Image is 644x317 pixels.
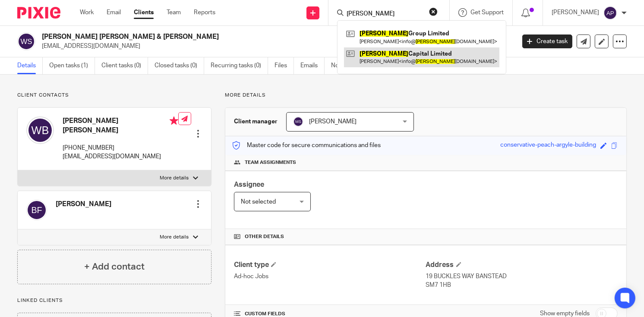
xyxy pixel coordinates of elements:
img: svg%3E [603,6,617,20]
img: svg%3E [293,116,303,127]
a: Closed tasks (0) [155,57,204,74]
img: Pixie [17,7,60,19]
p: Master code for secure communications and files [232,141,381,150]
h3: Client manager [234,117,278,126]
p: [PERSON_NAME] [552,8,599,17]
div: conservative-peach-argyle-building [500,141,596,151]
p: SM7 1HB [426,281,618,289]
a: Work [80,8,94,17]
span: Get Support [470,9,504,16]
p: [PHONE_NUMBER] [63,144,178,152]
h4: Address [426,261,618,270]
a: Email [107,8,121,17]
a: Clients [134,8,154,17]
h2: [PERSON_NAME] [PERSON_NAME] & [PERSON_NAME] [42,32,416,41]
span: Assignee [234,181,264,188]
h4: [PERSON_NAME] [56,200,111,209]
img: svg%3E [26,200,47,220]
p: More details [160,234,189,241]
a: Notes (1) [331,57,363,74]
h4: [PERSON_NAME] [PERSON_NAME] [63,116,178,135]
span: Team assignments [245,159,296,166]
p: More details [160,175,189,182]
p: 19 BUCKLES WAY BANSTEAD [426,272,618,281]
a: Details [17,57,43,74]
img: svg%3E [26,116,54,144]
a: Reports [194,8,215,17]
a: Open tasks (1) [49,57,95,74]
span: [PERSON_NAME] [309,119,357,125]
i: Primary [170,116,178,125]
span: Not selected [241,199,276,205]
p: Client contacts [17,92,212,99]
a: Team [167,8,181,17]
h4: + Add contact [84,260,145,273]
p: [EMAIL_ADDRESS][DOMAIN_NAME] [42,42,509,50]
span: Other details [245,233,284,240]
input: Search [346,10,423,18]
button: Clear [429,7,438,16]
img: svg%3E [17,32,35,50]
p: Linked clients [17,297,212,304]
p: More details [225,92,627,99]
p: [EMAIL_ADDRESS][DOMAIN_NAME] [63,152,178,161]
a: Client tasks (0) [101,57,148,74]
a: Create task [522,35,572,48]
a: Emails [300,57,325,74]
p: Ad-hoc Jobs [234,272,426,281]
a: Recurring tasks (0) [211,57,268,74]
a: Files [275,57,294,74]
h4: Client type [234,261,426,270]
